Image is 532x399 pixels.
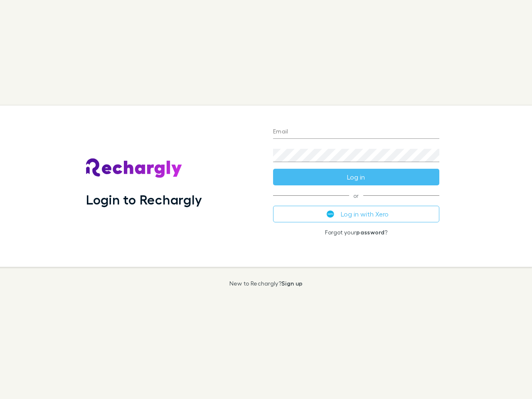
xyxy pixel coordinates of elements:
p: Forgot your ? [273,229,439,236]
button: Log in with Xero [273,206,439,222]
h1: Login to Rechargly [86,192,202,207]
button: Log in [273,169,439,185]
p: New to Rechargly? [229,280,303,287]
img: Xero's logo [327,210,334,218]
img: Rechargly's Logo [86,158,182,178]
a: Sign up [281,280,303,287]
a: password [356,229,384,236]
